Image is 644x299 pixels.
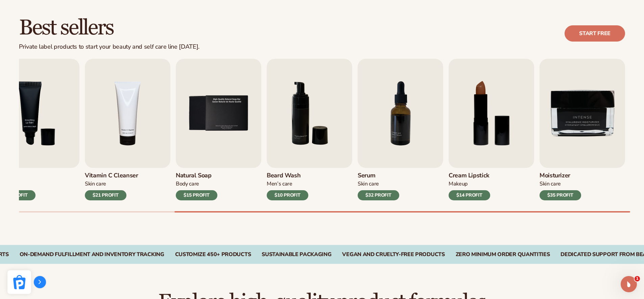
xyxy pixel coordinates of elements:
[81,213,126,226] button: Ask a question
[449,190,490,200] div: $14 PROFIT
[11,74,105,106] div: What is [PERSON_NAME]?Learn how to start a private label beauty line with [PERSON_NAME]
[5,46,111,109] div: Hey there 👋 Have questions about private label? Talk to our team. Search for helpful articles or ...
[19,43,199,51] div: Private label products to start your beauty and self care line [DATE].
[106,3,119,16] button: Home
[19,17,199,39] h2: Best sellers
[565,25,625,42] a: Start free
[85,180,138,188] div: Skin Care
[358,172,399,179] h3: Serum
[11,111,67,115] div: [PERSON_NAME] • Just now
[85,59,170,200] a: 4 / 9
[267,180,308,188] div: Men’s Care
[11,50,105,70] div: Hey there 👋 Have questions about private label? Talk to our team. Search for helpful articles or ...
[82,64,93,69] a: blog
[267,59,352,200] a: 6 / 9
[267,190,308,200] div: $10 PROFIT
[635,276,640,281] span: 1
[449,180,490,188] div: Makeup
[119,3,131,15] div: Close
[20,251,164,258] div: On-Demand Fulfillment and Inventory Tracking
[175,251,251,258] div: CUSTOMIZE 450+ PRODUCTS
[358,190,399,200] div: $32 PROFIT
[621,276,637,292] iframe: Intercom live chat
[33,6,77,11] h1: [PERSON_NAME]
[176,172,217,179] h3: Natural Soap
[19,4,30,15] img: Profile image for Lee
[85,190,126,200] div: $21 PROFIT
[176,59,261,200] a: 5 / 9
[18,79,98,86] div: What is [PERSON_NAME]?
[456,251,550,258] div: ZERO MINIMUM ORDER QUANTITIES
[342,251,445,258] div: VEGAN AND CRUELTY-FREE PRODUCTS
[262,251,331,258] div: SUSTAINABLE PACKAGING
[540,59,625,200] a: 9 / 9
[5,46,130,124] div: Lee says…
[358,180,399,188] div: Skin Care
[540,190,581,200] div: $35 PROFIT
[176,190,217,200] div: $15 PROFIT
[540,172,581,179] h3: Moisturizer
[267,172,308,179] h3: Beard Wash
[4,3,17,16] button: go back
[176,180,217,188] div: Body Care
[449,59,534,200] a: 8 / 9
[449,172,490,179] h3: Cream Lipstick
[358,59,443,200] a: 7 / 9
[540,180,581,188] div: Skin Care
[18,87,97,99] span: Learn how to start a private label beauty line with [PERSON_NAME]
[85,172,138,179] h3: Vitamin C Cleanser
